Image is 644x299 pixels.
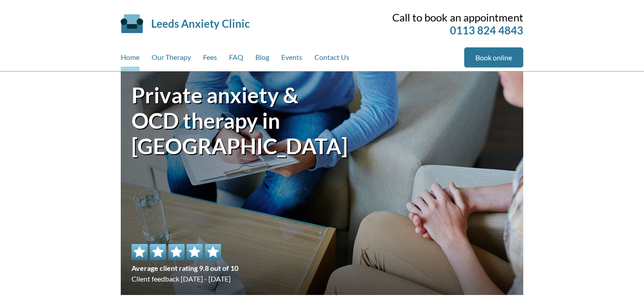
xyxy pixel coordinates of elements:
a: 0113 824 4843 [450,24,523,37]
a: Blog [255,47,269,71]
a: Our Therapy [152,47,191,71]
img: 5 star rating [131,244,221,260]
a: Book online [464,47,523,67]
a: Fees [203,47,217,71]
a: Contact Us [314,47,349,71]
h1: Private anxiety & OCD therapy in [GEOGRAPHIC_DATA] [131,82,322,159]
a: Events [281,47,302,71]
a: Home [121,47,140,71]
span: Average client rating 9.8 out of 10 [131,263,238,274]
a: Leeds Anxiety Clinic [151,17,250,30]
a: FAQ [229,47,243,71]
div: Client feedback [DATE] - [DATE] [131,244,238,284]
